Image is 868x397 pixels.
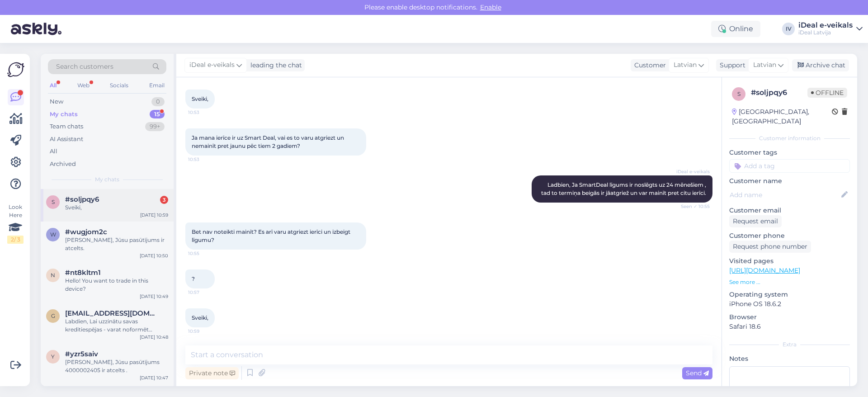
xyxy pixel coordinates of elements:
p: Customer name [729,176,850,186]
div: # soljpqy6 [751,87,807,98]
span: Ja mana ierīce ir uz Smart Deal, vai es to varu atgriezt un nemainīt pret jaunu pēc tiem 2 gadiem? [192,134,345,149]
span: #soljpqy6 [65,195,99,203]
span: #yzr5saiv [65,350,98,358]
span: Sveiki, [192,95,208,102]
p: Safari 18.6 [729,322,850,331]
div: Support [716,61,745,70]
div: 2 / 3 [7,236,24,244]
span: n [51,272,55,279]
p: Browser [729,312,850,322]
div: [DATE] 10:50 [140,252,168,259]
span: Seen ✓ 10:55 [676,203,710,210]
div: 15 [150,110,165,119]
div: [PERSON_NAME], Jūsu pasūtījums ir atcelts. [65,236,168,252]
div: 99+ [145,122,165,131]
span: 10:57 [188,289,222,296]
span: Search customers [56,62,113,71]
a: [URL][DOMAIN_NAME] [729,266,800,274]
p: Visited pages [729,256,850,266]
div: Request email [729,215,782,227]
div: All [48,80,58,91]
a: iDeal e-veikalsiDeal Latvija [798,22,863,36]
div: Extra [729,340,850,349]
span: Bet nav noteikti mainīt? Es arī varu atgriezt ierīci un izbeigt līgumu? [192,228,352,243]
p: Customer tags [729,148,850,157]
div: Customer [631,61,666,70]
span: Offline [807,88,847,98]
div: Private note [185,367,239,379]
div: Socials [108,80,130,91]
span: glorija237@gmail.com [65,309,159,317]
p: Customer email [729,206,850,215]
div: AI Assistant [50,135,83,144]
span: Enable [477,3,504,11]
span: Latvian [753,60,776,70]
div: Look Here [7,203,24,244]
span: Sveiki, [192,314,208,321]
span: g [51,312,55,319]
div: Request phone number [729,241,811,253]
span: w [50,231,56,238]
div: Archive chat [792,59,849,71]
div: [DATE] 10:48 [140,334,168,340]
div: leading the chat [247,61,302,70]
span: 10:53 [188,156,222,163]
div: Email [147,80,166,91]
span: #nt8kltm1 [65,269,101,277]
div: 0 [151,97,165,106]
div: Online [711,21,760,37]
span: s [737,90,741,97]
div: [DATE] 10:49 [140,293,168,300]
p: iPhone OS 18.6.2 [729,299,850,309]
p: Notes [729,354,850,364]
span: Latvian [674,60,697,70]
p: Customer phone [729,231,850,241]
div: iDeal Latvija [798,29,853,36]
div: My chats [50,110,78,119]
div: [DATE] 10:47 [140,374,168,381]
div: IV [782,23,795,35]
div: New [50,97,63,106]
span: iDeal e-veikals [676,168,710,175]
span: y [51,353,55,360]
div: Team chats [50,122,83,131]
span: Ladbien, Ja SmartDeal līgums ir noslēgts uz 24 mēnešiem , tad to termiņa beigās ir jāatgriež un v... [541,181,708,196]
p: Operating system [729,290,850,299]
div: Hello! You want to trade in this device? [65,277,168,293]
div: All [50,147,57,156]
span: iDeal e-veikals [189,60,235,70]
div: Customer information [729,134,850,142]
div: [GEOGRAPHIC_DATA], [GEOGRAPHIC_DATA] [732,107,832,126]
div: Web [75,80,91,91]
div: 3 [160,196,168,204]
p: See more ... [729,278,850,286]
input: Add a tag [729,159,850,173]
span: My chats [95,175,119,184]
img: Askly Logo [7,61,24,78]
div: [PERSON_NAME], Jūsu pasūtījums 4000002405 ir atcelts . [65,358,168,374]
span: 10:59 [188,328,222,335]
span: s [52,198,55,205]
span: 10:53 [188,109,222,116]
div: [DATE] 10:59 [140,212,168,218]
span: Send [686,369,709,377]
div: Sveiki, [65,203,168,212]
div: Archived [50,160,76,169]
div: iDeal e-veikals [798,22,853,29]
input: Add name [730,190,840,200]
span: #wugjom2c [65,228,107,236]
span: 10:55 [188,250,222,257]
span: ? [192,275,195,282]
div: Labdien, Lai uzzinātu savas kredītiespējas - varat noformēt pasūtījumu mūsu epastā un aizpildīt l... [65,317,168,334]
